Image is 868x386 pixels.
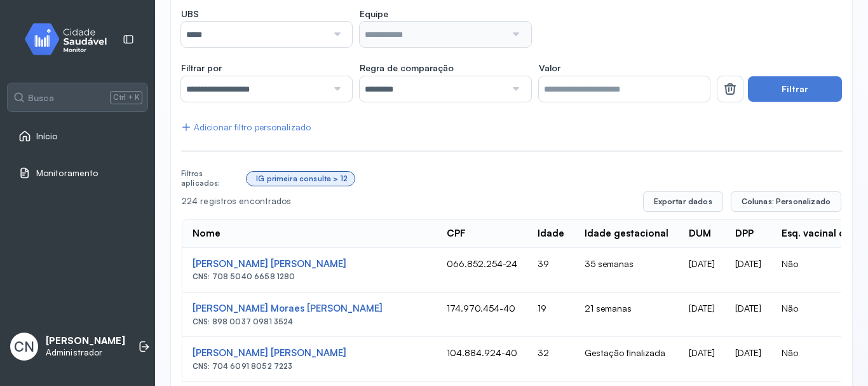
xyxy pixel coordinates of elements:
[256,174,348,183] div: IG primeira consulta > 12
[725,337,771,382] td: [DATE]
[538,228,564,240] div: Idade
[193,317,426,326] div: CNS: 898 0037 0981 3524
[527,337,574,382] td: 32
[181,169,241,188] div: Filtros aplicados:
[437,248,527,293] td: 066.852.254-24
[742,196,831,207] span: Colunas: Personalizado
[679,248,725,293] td: [DATE]
[539,62,560,74] span: Valor
[14,338,34,355] span: CN
[725,293,771,337] td: [DATE]
[731,191,841,212] button: Colunas: Personalizado
[181,8,199,20] span: UBS
[679,293,725,337] td: [DATE]
[689,228,711,240] div: DUM
[193,228,220,240] div: Nome
[725,248,771,293] td: [DATE]
[46,335,125,347] p: [PERSON_NAME]
[585,228,668,240] div: Idade gestacional
[437,293,527,337] td: 174.970.454-40
[181,122,311,133] div: Adicionar filtro personalizado
[193,362,426,371] div: CNS: 704 6091 8052 7223
[748,76,842,102] button: Filtrar
[193,258,426,270] div: [PERSON_NAME] [PERSON_NAME]
[13,20,128,58] img: monitor.svg
[437,337,527,382] td: 104.884.924-40
[18,167,137,179] a: Monitoramento
[28,92,54,104] span: Busca
[36,131,58,142] span: Início
[527,293,574,337] td: 19
[182,196,633,207] div: 224 registros encontrados
[18,130,137,142] a: Início
[181,62,222,74] span: Filtrar por
[360,62,454,74] span: Regra de comparação
[679,337,725,382] td: [DATE]
[643,191,723,212] button: Exportar dados
[36,168,98,179] span: Monitoramento
[574,293,679,337] td: 21 semanas
[574,337,679,382] td: Gestação finalizada
[110,91,142,104] span: Ctrl + K
[360,8,388,20] span: Equipe
[46,347,125,358] p: Administrador
[447,228,466,240] div: CPF
[193,272,426,281] div: CNS: 708 5040 6658 1280
[193,303,426,315] div: [PERSON_NAME] Moraes [PERSON_NAME]
[735,228,754,240] div: DPP
[574,248,679,293] td: 35 semanas
[527,248,574,293] td: 39
[193,347,426,359] div: [PERSON_NAME] [PERSON_NAME]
